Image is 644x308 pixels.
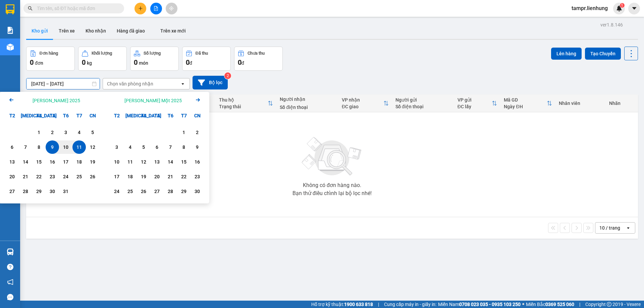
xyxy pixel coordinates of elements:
span: ⚪️ [522,303,524,306]
div: Thu hộ [219,97,268,103]
div: 15 [34,158,44,166]
div: Chọn văn phòng nhận [107,80,153,87]
div: 19 [88,158,97,166]
div: Choose Thứ Bảy, tháng 11 22 2025. It's available. [177,170,191,183]
div: Choose Thứ Sáu, tháng 11 28 2025. It's available. [164,185,177,198]
svg: open [180,81,185,86]
div: VP nhận [342,97,383,103]
button: Khối lượng0kg [78,47,127,71]
div: Chưa thu [248,51,265,56]
div: Choose Thứ Bảy, tháng 11 1 2025. It's available. [177,126,191,139]
div: Choose Thứ Sáu, tháng 10 10 2025. It's available. [59,140,72,154]
strong: 1900 633 818 [344,302,373,307]
div: 7 [21,143,30,151]
div: Choose Thứ Ba, tháng 11 18 2025. It's available. [123,170,137,183]
div: 6 [7,143,17,151]
span: Trên xe mới [160,28,186,34]
div: 15 [179,158,189,166]
span: 0 [238,58,241,66]
div: 17 [61,158,70,166]
div: Số điện thoại [395,104,451,109]
button: Trên xe [53,23,80,39]
div: 11 [74,143,84,151]
div: 24 [61,173,70,181]
img: warehouse-icon [7,44,14,51]
button: Lên hàng [551,48,582,60]
div: [PERSON_NAME] 2025 [33,97,80,104]
span: đ [190,60,192,66]
div: Choose Thứ Tư, tháng 11 12 2025. It's available. [137,155,150,169]
div: Choose Chủ Nhật, tháng 11 23 2025. It's available. [191,170,204,183]
div: 13 [7,158,17,166]
div: 26 [88,173,97,181]
div: Choose Thứ Năm, tháng 10 30 2025. It's available. [46,185,59,198]
span: kg [87,60,92,66]
div: Choose Thứ Ba, tháng 11 25 2025. It's available. [123,185,137,198]
div: Số điện thoại [280,105,335,110]
div: T2 [5,109,19,122]
div: Choose Thứ Tư, tháng 10 8 2025. It's available. [32,140,46,154]
span: tampr.lienhung [566,4,613,12]
div: 2 [48,128,57,136]
div: Choose Thứ Tư, tháng 11 19 2025. It's available. [137,170,150,183]
div: Selected start date. Thứ Năm, tháng 10 9 2025. It's available. [46,140,59,154]
div: Bạn thử điều chỉnh lại bộ lọc nhé! [292,191,372,196]
th: Toggle SortBy [216,95,276,112]
div: Nhãn [609,101,635,106]
input: Tìm tên, số ĐT hoặc mã đơn [37,5,116,12]
span: search [28,6,33,11]
div: Choose Thứ Bảy, tháng 11 15 2025. It's available. [177,155,191,169]
span: Hỗ trợ kỹ thuật: [311,301,373,308]
span: 0 [82,58,86,66]
div: 16 [48,158,57,166]
div: 5 [139,143,148,151]
div: Đã thu [196,51,208,56]
div: Selected end date. Thứ Bảy, tháng 10 11 2025. It's available. [72,140,86,154]
svg: open [626,225,631,231]
span: món [139,60,148,66]
button: Chưa thu0đ [234,47,283,71]
div: 3 [61,128,70,136]
span: 1 [621,3,623,8]
div: 13 [152,158,162,166]
div: 9 [48,143,57,151]
div: Choose Thứ Ba, tháng 10 28 2025. It's available. [19,185,32,198]
div: T7 [177,109,191,122]
button: file-add [150,3,162,14]
span: file-add [154,6,158,11]
span: | [378,301,379,308]
button: aim [166,3,177,14]
div: CN [86,109,99,122]
div: 29 [34,187,44,195]
div: 20 [7,173,17,181]
div: 3 [112,143,121,151]
div: Choose Thứ Năm, tháng 10 2 2025. It's available. [46,126,59,139]
div: 18 [125,173,135,181]
div: Choose Thứ Ba, tháng 11 11 2025. It's available. [123,155,137,169]
div: Choose Thứ Bảy, tháng 10 4 2025. It's available. [72,126,86,139]
div: 25 [74,173,84,181]
button: Next month. [194,96,202,105]
div: 8 [179,143,189,151]
img: svg+xml;base64,PHN2ZyBjbGFzcz0ibGlzdC1wbHVnX19zdmciIHhtbG5zPSJodHRwOi8vd3d3LnczLm9yZy8yMDAwL3N2Zy... [299,133,366,180]
div: 14 [21,158,30,166]
div: Choose Thứ Sáu, tháng 11 14 2025. It's available. [164,155,177,169]
div: 19 [139,173,148,181]
div: 29 [179,187,189,195]
button: Previous month. [7,96,15,105]
div: ver 1.8.146 [600,21,623,28]
div: Choose Thứ Bảy, tháng 11 29 2025. It's available. [177,185,191,198]
div: Choose Chủ Nhật, tháng 11 30 2025. It's available. [191,185,204,198]
div: 2 [193,128,202,136]
div: 30 [193,187,202,195]
button: Đã thu0đ [182,47,231,71]
div: 1 [34,128,44,136]
div: 6 [152,143,162,151]
div: T5 [150,109,164,122]
div: Choose Thứ Tư, tháng 10 22 2025. It's available. [32,170,46,183]
div: Choose Thứ Tư, tháng 11 5 2025. It's available. [137,140,150,154]
div: 5 [88,128,97,136]
div: Choose Thứ Hai, tháng 11 3 2025. It's available. [110,140,123,154]
div: 14 [166,158,175,166]
div: 1 [179,128,189,136]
